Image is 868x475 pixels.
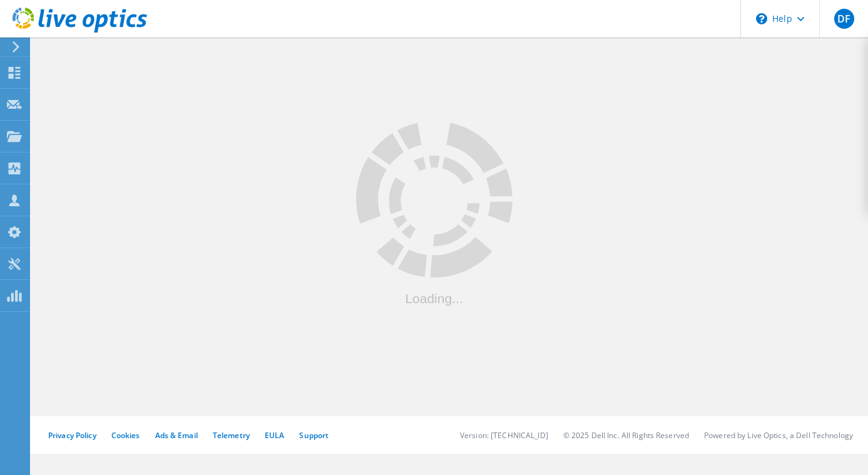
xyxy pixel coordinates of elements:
a: Privacy Policy [48,430,96,441]
a: Live Optics Dashboard [13,26,147,35]
div: Loading... [356,292,513,305]
svg: \n [756,13,767,24]
li: Powered by Live Optics, a Dell Technology [704,430,853,441]
li: © 2025 Dell Inc. All Rights Reserved [563,430,689,441]
a: EULA [265,430,284,441]
a: Telemetry [213,430,250,441]
a: Ads & Email [155,430,198,441]
a: Cookies [111,430,140,441]
li: Version: [TECHNICAL_ID] [460,430,548,441]
span: DF [837,14,850,24]
a: Support [299,430,329,441]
